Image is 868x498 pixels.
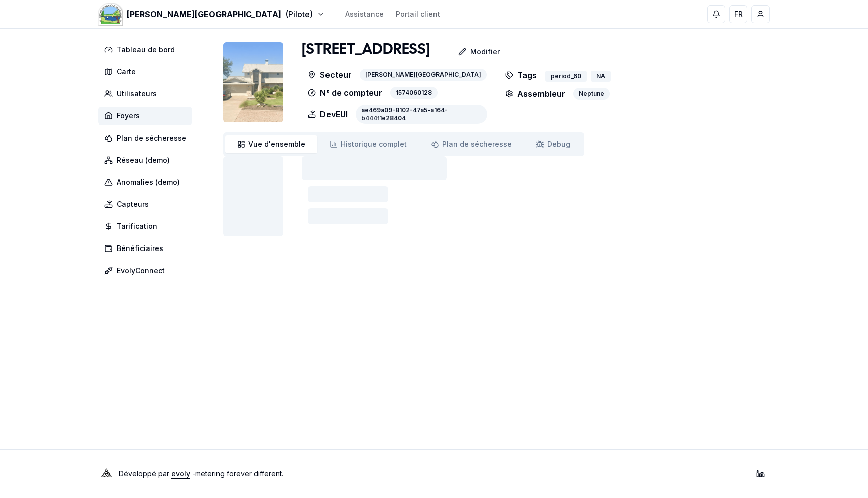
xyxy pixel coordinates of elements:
[308,69,352,81] p: Secteur
[117,221,157,231] span: Tarification
[98,195,196,213] a: Capteurs
[98,41,196,59] a: Tableau de bord
[117,133,186,143] span: Plan de sécheresse
[345,9,384,19] a: Assistance
[171,469,190,478] a: evoly
[117,177,180,187] span: Anomalies (demo)
[98,107,196,125] a: Foyers
[430,42,508,62] a: Modifier
[285,8,313,20] span: (Pilote)
[98,239,196,258] a: Bénéficiaires
[98,173,196,191] a: Anomalies (demo)
[524,135,582,153] a: Debug
[360,69,487,81] div: [PERSON_NAME][GEOGRAPHIC_DATA]
[248,139,305,149] span: Vue d'ensemble
[225,135,317,153] a: Vue d'ensemble
[117,199,149,209] span: Capteurs
[390,87,438,99] div: 1574060128
[117,155,170,165] span: Réseau (demo)
[117,243,163,254] span: Bénéficiaires
[127,8,281,20] span: [PERSON_NAME][GEOGRAPHIC_DATA]
[442,139,512,149] span: Plan de sécheresse
[98,217,196,235] a: Tarification
[302,41,430,59] h1: [STREET_ADDRESS]
[505,69,537,82] p: Tags
[729,5,747,23] button: FR
[419,135,524,153] a: Plan de sécheresse
[117,111,140,121] span: Foyers
[98,63,196,81] a: Carte
[470,47,500,57] p: Modifier
[317,135,419,153] a: Historique complet
[117,67,136,77] span: Carte
[308,105,348,124] p: DevEUI
[396,9,440,19] a: Portail client
[117,266,165,276] span: EvolyConnect
[98,85,196,103] a: Utilisateurs
[119,467,283,481] p: Développé par - metering forever different .
[98,8,325,20] button: [PERSON_NAME][GEOGRAPHIC_DATA](Pilote)
[341,139,407,149] span: Historique complet
[308,87,382,99] p: N° de compteur
[505,88,565,100] p: Assembleur
[98,151,196,169] a: Réseau (demo)
[98,466,115,482] img: Evoly Logo
[545,71,587,82] div: period_60
[117,89,157,99] span: Utilisateurs
[98,129,196,147] a: Plan de sécheresse
[117,45,175,55] span: Tableau de bord
[573,88,610,100] div: Neptune
[591,71,611,82] div: NA
[223,42,283,122] img: unit Image
[98,262,196,280] a: EvolyConnect
[98,2,123,26] img: Morgan's Point Resort Logo
[547,139,570,149] span: Debug
[356,105,487,124] div: ae469a09-8102-47a5-a164-b444f1e28404
[734,9,743,19] span: FR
